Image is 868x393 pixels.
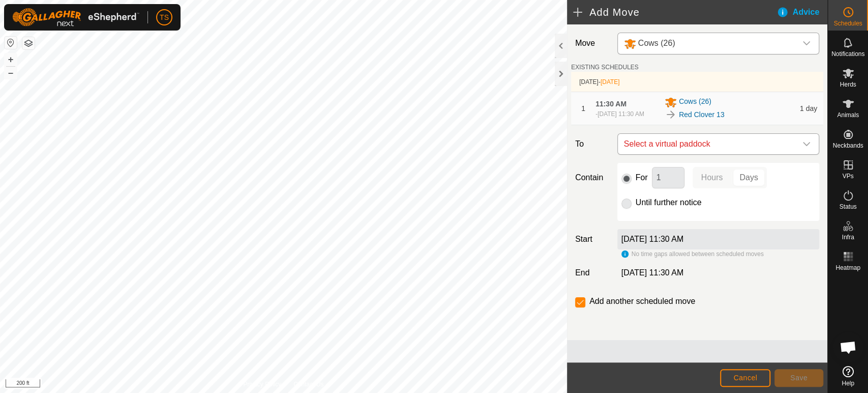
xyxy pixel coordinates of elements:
[595,109,644,119] div: -
[573,6,776,18] h2: Add Move
[679,96,711,108] span: Cows (26)
[595,100,626,108] span: 11:30 AM
[833,332,863,362] div: Open chat
[833,20,862,26] span: Schedules
[571,133,613,155] label: To
[842,234,854,240] span: Infra
[837,112,859,118] span: Animals
[828,362,868,390] a: Help
[638,39,675,47] span: Cows (26)
[22,37,35,49] button: Map Layers
[790,374,807,382] span: Save
[571,267,613,279] label: End
[831,51,864,57] span: Notifications
[571,63,639,72] label: EXISTING SCHEDULES
[774,369,823,387] button: Save
[581,104,585,113] span: 1
[571,172,613,184] label: Contain
[796,33,817,54] div: dropdown trigger
[601,78,620,86] span: [DATE]
[636,199,702,207] label: Until further notice
[621,268,683,277] span: [DATE] 11:30 AM
[571,233,613,245] label: Start
[571,33,613,54] label: Move
[243,380,281,389] a: Privacy Policy
[620,33,796,54] span: Cows
[632,250,764,258] span: No time gaps allowed between scheduled moves
[620,134,796,154] span: Select a virtual paddock
[842,380,854,386] span: Help
[796,134,817,154] div: dropdown trigger
[12,8,139,26] img: Gallagher Logo
[5,53,17,66] button: +
[839,204,856,210] span: Status
[5,67,17,79] button: –
[832,143,863,149] span: Neckbands
[589,297,695,305] label: Add another scheduled move
[720,369,770,387] button: Cancel
[597,110,644,118] span: [DATE] 11:30 AM
[160,12,169,23] span: TS
[842,173,853,179] span: VPs
[835,265,860,271] span: Heatmap
[840,81,856,88] span: Herds
[679,109,725,120] a: Red Clover 13
[579,78,598,86] span: [DATE]
[621,235,683,243] label: [DATE] 11:30 AM
[776,6,827,18] div: Advice
[5,37,17,49] button: Reset Map
[636,174,648,182] label: For
[800,104,817,113] span: 1 day
[665,108,677,121] img: To
[598,78,620,86] span: -
[733,374,757,382] span: Cancel
[293,380,323,389] a: Contact Us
